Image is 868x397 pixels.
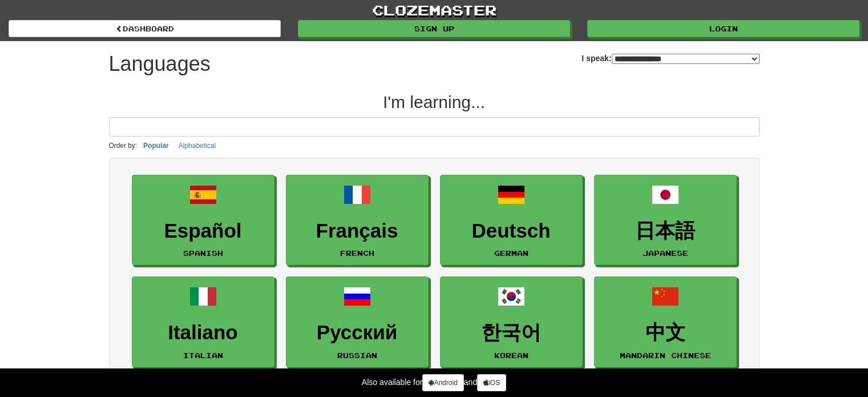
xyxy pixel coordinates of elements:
[446,220,576,242] h3: Deutsch
[140,139,172,152] button: Popular
[440,276,583,367] a: 한국어Korean
[643,249,688,257] small: Japanese
[109,142,138,150] small: Order by:
[440,175,583,266] a: DeutschGerman
[477,374,506,391] a: iOS
[494,351,528,359] small: Korean
[109,93,760,111] h2: I'm learning...
[292,220,422,242] h3: Français
[132,276,274,367] a: ItalianoItalian
[109,53,211,75] h1: Languages
[600,220,730,242] h3: 日本語
[594,276,737,367] a: 中文Mandarin Chinese
[298,20,570,37] a: Sign up
[594,175,737,266] a: 日本語Japanese
[132,175,274,266] a: EspañolSpanish
[587,20,859,37] a: Login
[582,53,759,64] label: I speak:
[183,351,223,359] small: Italian
[340,249,374,257] small: French
[620,351,711,359] small: Mandarin Chinese
[612,54,760,64] select: I speak:
[422,374,463,391] a: Android
[138,220,268,242] h3: Español
[600,322,730,344] h3: 中文
[9,20,281,37] a: dashboard
[446,322,576,344] h3: 한국어
[337,351,377,359] small: Russian
[138,322,268,344] h3: Italiano
[183,249,223,257] small: Spanish
[292,322,422,344] h3: Русский
[175,139,219,152] button: Alphabetical
[494,249,528,257] small: German
[286,276,429,367] a: РусскийRussian
[286,175,429,266] a: FrançaisFrench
